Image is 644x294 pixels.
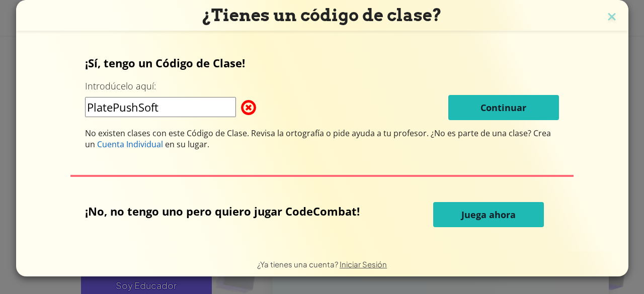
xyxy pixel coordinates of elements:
p: ¡Sí, tengo un Código de Clase! [85,55,559,70]
span: Continuar [480,102,526,114]
span: No existen clases con este Código de Clase. Revisa la ortografía o pide ayuda a tu profesor. [85,128,431,139]
p: ¡No, no tengo uno pero quiero jugar CodeCombat! [85,204,367,219]
button: Juega ahora [433,202,544,227]
span: ¿No es parte de una clase? Crea un [85,128,551,150]
label: Introdúcelo aquí: [85,80,156,92]
span: ¿Tienes un código de clase? [202,5,442,25]
span: Juega ahora [461,209,516,221]
span: ¿Ya tienes una cuenta? [257,259,340,269]
img: close icon [605,10,618,25]
button: Continuar [448,95,559,120]
a: Iniciar Sesión [340,259,387,269]
span: Cuenta Individual [97,139,163,150]
span: en su lugar. [163,139,209,150]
